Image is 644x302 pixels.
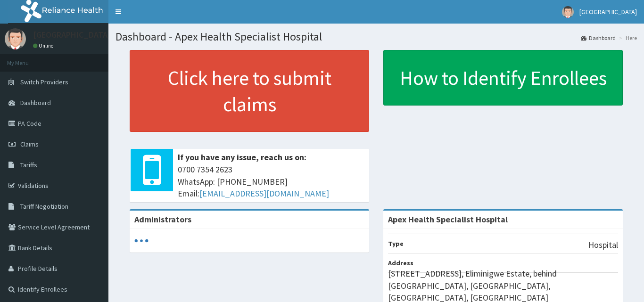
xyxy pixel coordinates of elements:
span: [GEOGRAPHIC_DATA] [579,8,637,16]
strong: Apex Health Specialist Hospital [388,214,508,225]
a: Dashboard [581,34,616,42]
h1: Dashboard - Apex Health Specialist Hospital [116,31,637,43]
img: User Image [562,6,574,18]
a: Click here to submit claims [130,50,369,132]
span: Dashboard [20,98,51,107]
a: How to Identify Enrollees [383,50,623,106]
p: [GEOGRAPHIC_DATA] [33,31,111,39]
b: Administrators [134,214,191,225]
span: Switch Providers [20,78,68,86]
li: Here [617,34,637,42]
a: [EMAIL_ADDRESS][DOMAIN_NAME] [199,188,329,199]
b: Type [388,239,404,248]
b: If you have any issue, reach us on: [178,152,306,163]
a: Online [33,42,56,49]
span: Tariffs [20,161,37,169]
span: 0700 7354 2623 WhatsApp: [PHONE_NUMBER] Email: [178,163,364,200]
span: Claims [20,140,39,148]
span: Tariff Negotiation [20,202,68,211]
b: Address [388,259,413,267]
p: Hospital [588,239,618,251]
img: User Image [5,28,26,49]
svg: audio-loading [134,234,149,248]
